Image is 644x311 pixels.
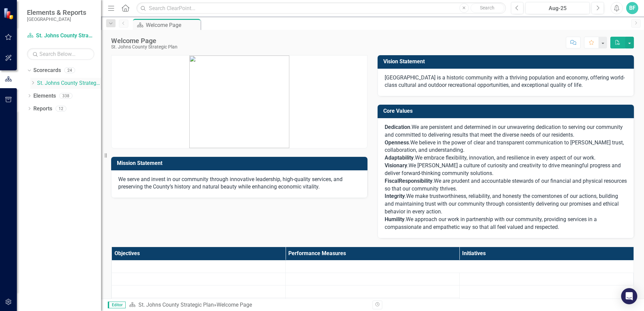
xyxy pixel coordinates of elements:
span: Fiscal [385,178,399,184]
div: Open Intercom Messenger [621,288,637,304]
div: Welcome Page [217,302,252,308]
span: Responsibil [399,178,427,184]
span: Open [385,139,397,146]
div: Aug-25 [528,4,587,12]
span: . [385,124,412,130]
span: . [409,139,410,146]
strong: Integrity [385,193,405,199]
div: 338 [59,93,72,99]
input: Search Below... [27,48,94,60]
div: Welcome Page [111,37,178,44]
a: Scorecards [33,67,61,74]
img: mceclip0.png [189,56,289,148]
a: St. Johns County Strategic Plan [37,79,101,87]
span: We approach our work in partnership with our community, providing services in a compassionate and... [385,216,597,230]
img: ClearPoint Strategy [3,7,15,20]
a: Reports [33,105,52,113]
span: . [385,216,406,222]
span: Elements & Reports [27,8,86,16]
h3: Vision Statement [383,59,631,65]
span: Editor [108,302,126,308]
span: ness [397,139,409,146]
button: Aug-25 [525,2,590,14]
input: Search ClearPoint... [136,2,506,14]
div: Welcome Page [146,21,199,29]
span: We make trustworthiness, reliability, and honesty the cornerstones of our actions, building and m... [385,193,619,215]
a: St. Johns County Strategic Plan [138,302,214,308]
span: We serve and invest in our community through innovative leadership, high-quality services, and pr... [118,176,343,190]
a: St. Johns County Strategic Plan [27,32,94,40]
small: [GEOGRAPHIC_DATA] [27,16,86,22]
div: St. Johns County Strategic Plan [111,44,178,49]
h3: Core Values [383,108,631,114]
h3: Mission Statement [117,160,364,166]
strong: Visionary [385,162,407,169]
span: We embrace flexibility, innovation, and resilience in every aspect of our work. [415,154,595,161]
span: We believe in the power of clear and transparent communication to [PERSON_NAME] trust, collaborat... [385,139,624,153]
div: 12 [56,106,66,111]
strong: Humility [385,216,405,222]
span: [GEOGRAPHIC_DATA] is a historic community with a thriving population and economy, offering world-... [385,74,625,89]
strong: Dedication [385,124,410,130]
span: We [PERSON_NAME] a culture of curiosity and creativity to drive meaningful progress and deliver f... [385,162,621,176]
span: Adaptability [385,154,414,161]
span: . [432,178,434,184]
span: ity [427,178,432,184]
span: We are prudent and accountable stewards of our financial and physical resources so that our commu... [385,178,627,192]
span: . [385,162,409,169]
button: Search [471,3,504,13]
div: 24 [64,68,75,73]
div: » [129,301,367,309]
span: We are persistent and determined in our unwavering dedication to serving our community and commit... [385,124,623,138]
span: . [385,193,406,199]
button: BF [626,2,638,14]
a: Elements [33,92,56,100]
span: Search [480,5,494,10]
span: . [414,154,415,161]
